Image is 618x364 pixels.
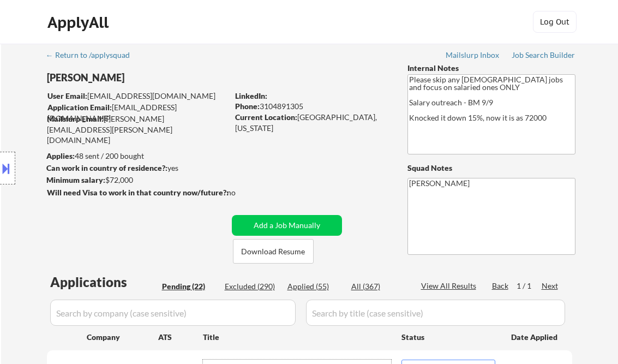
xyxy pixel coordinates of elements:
button: Download Resume [233,239,314,264]
div: Internal Notes [407,63,575,74]
div: Job Search Builder [512,51,575,59]
div: Next [542,281,559,291]
a: Mailslurp Inbox [446,51,500,62]
div: All (367) [351,281,406,292]
input: Search by title (case sensitive) [306,300,565,326]
div: Mailslurp Inbox [446,51,500,59]
strong: Phone: [235,102,260,111]
div: Back [492,281,509,291]
div: no [227,187,258,198]
button: Add a Job Manually [232,215,342,236]
a: Job Search Builder [512,51,575,62]
div: 1 / 1 [517,281,542,291]
a: ← Return to /applysquad [46,51,140,62]
strong: LinkedIn: [235,91,267,100]
div: Squad Notes [407,163,575,174]
div: 3104891305 [235,101,389,112]
div: ApplyAll [47,13,112,32]
div: ← Return to /applysquad [46,51,140,59]
div: Applications [50,276,158,289]
div: Applied (55) [287,281,342,292]
button: Log Out [533,11,577,33]
input: Search by company (case sensitive) [50,300,296,326]
div: View All Results [421,281,479,291]
div: Date Applied [511,332,559,343]
div: Excluded (290) [225,281,279,292]
div: ATS [158,332,203,343]
div: Pending (22) [162,281,217,292]
div: Company [87,332,158,343]
div: [GEOGRAPHIC_DATA], [US_STATE] [235,112,389,133]
strong: Current Location: [235,112,297,122]
div: Title [203,332,391,343]
div: Status [401,327,495,347]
